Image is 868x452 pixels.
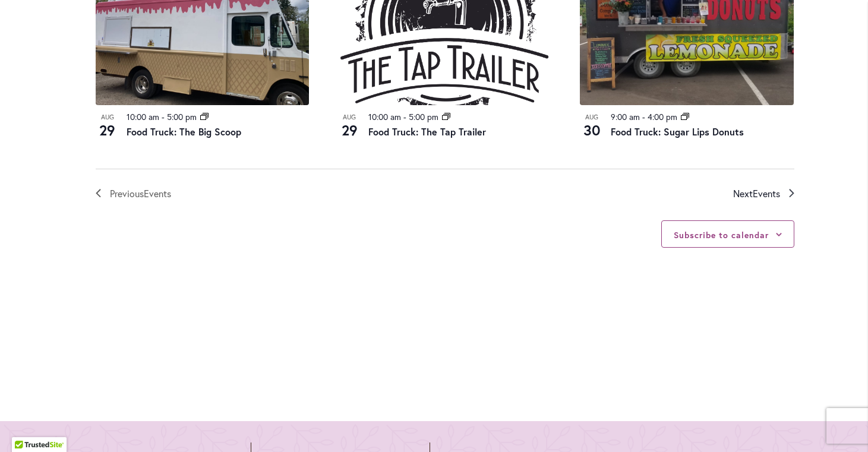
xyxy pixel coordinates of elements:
[403,111,406,122] span: -
[611,125,744,138] a: Food Truck: Sugar Lips Donuts
[9,410,42,443] iframe: Launch Accessibility Center
[167,111,197,122] time: 5:00 pm
[96,186,171,201] a: Previous Events
[337,112,361,122] span: Aug
[674,229,768,241] button: Subscribe to calendar
[733,186,794,201] a: Next Events
[648,111,677,122] time: 4:00 pm
[110,186,171,201] span: Previous
[96,112,119,122] span: Aug
[368,125,486,138] a: Food Truck: The Tap Trailer
[580,112,604,122] span: Aug
[642,111,645,122] span: -
[368,111,401,122] time: 10:00 am
[96,120,119,140] span: 29
[144,187,171,200] span: Events
[337,120,361,140] span: 29
[753,187,780,200] span: Events
[733,186,780,201] span: Next
[409,111,438,122] time: 5:00 pm
[162,111,165,122] span: -
[127,125,241,138] a: Food Truck: The Big Scoop
[580,120,604,140] span: 30
[611,111,640,122] time: 9:00 am
[127,111,159,122] time: 10:00 am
